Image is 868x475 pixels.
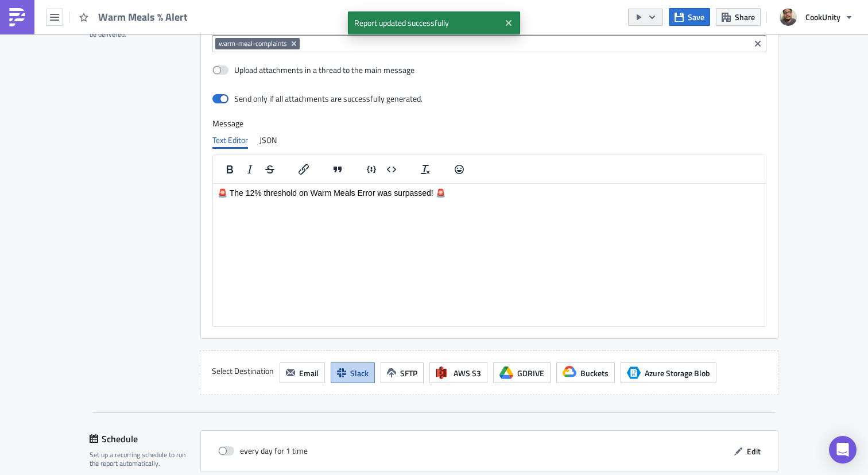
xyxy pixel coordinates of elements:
button: Bold [220,161,239,177]
span: Share [735,11,755,23]
div: Send only if all attachments are successfully generated. [234,94,423,104]
span: Email [299,367,319,379]
button: Insert/edit link [294,161,313,177]
button: GDRIVE [493,362,551,383]
button: Insert code line [362,161,381,177]
div: Set up a recurring schedule to run the report automatically. [90,450,193,468]
button: Save [669,8,710,26]
img: Avatar [778,7,798,27]
span: Azure Storage Blob [627,366,641,380]
label: Select Destination [212,362,274,380]
button: CookUnity [773,5,859,30]
button: Clear selected items [751,37,765,51]
button: Clear formatting [416,161,435,177]
span: GDRIVE [517,367,544,379]
button: Azure Storage BlobAzure Storage Blob [621,362,716,383]
div: Schedule [90,430,200,447]
span: SFTP [400,367,417,379]
span: Slack [350,367,369,379]
button: Remove Tag [289,38,300,49]
span: warm-meal-complaints [219,39,287,48]
span: Warm Meals % Alert [98,10,189,24]
div: every day for 1 time [218,442,308,459]
button: Share [716,8,761,26]
img: PushMetrics [8,8,26,26]
button: SFTP [381,362,424,383]
button: Close [500,14,517,32]
button: Buckets [556,362,615,383]
span: Azure Storage Blob [645,367,710,379]
span: Save [688,11,704,23]
div: Define where should your report be delivered. [90,21,187,39]
button: Emojis [449,161,469,177]
label: Upload attachments in a thread to the main message [212,65,414,75]
div: Open Intercom Messenger [829,436,857,464]
span: AWS S3 [454,367,481,379]
span: Report updated successfully [348,11,500,34]
button: Blockquote [328,161,347,177]
div: JSON [259,132,277,149]
button: Slack [331,362,375,383]
label: Message [212,118,766,129]
button: AWS S3 [429,362,487,383]
button: Edit [728,442,766,460]
span: Buckets [580,367,609,379]
span: CookUnity [805,11,840,23]
div: Text Editor [212,132,248,149]
button: Strikethrough [260,161,280,177]
button: Italic [240,161,259,177]
span: Edit [747,445,761,457]
iframe: Rich Text Area [213,184,766,326]
button: Insert code block [382,161,401,177]
button: Email [280,362,325,383]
